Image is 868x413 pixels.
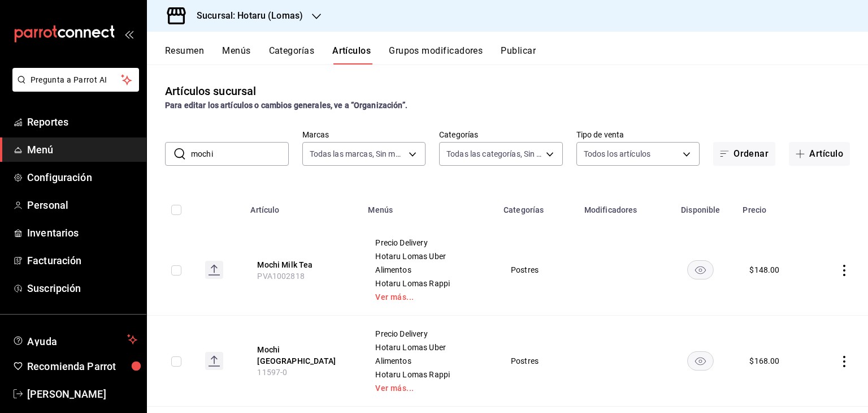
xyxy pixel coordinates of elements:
button: edit-product-location [257,259,348,270]
button: Menús [222,45,250,64]
th: Categorías [497,188,578,225]
th: Artículo [244,188,361,225]
label: Categorías [439,131,563,139]
th: Disponible [665,188,736,225]
span: PVA1002818 [257,272,305,281]
button: Categorías [269,45,315,64]
span: Pregunta a Parrot AI [31,74,121,86]
button: Publicar [501,45,536,64]
span: Recomienda Parrot [27,359,137,374]
span: Precio Delivery [375,239,483,247]
button: Pregunta a Parrot AI [12,68,139,92]
div: navigation tabs [165,45,868,64]
span: Menú [27,142,137,157]
button: Resumen [165,45,204,64]
span: Inventarios [27,225,137,240]
span: Precio Delivery [375,330,483,338]
span: Postres [511,266,563,274]
button: Artículo [789,142,850,166]
button: Ordenar [713,142,775,166]
span: 11597-0 [257,368,287,377]
th: Menús [361,188,497,225]
label: Tipo de venta [576,131,700,139]
button: open_drawer_menu [124,29,133,38]
span: Hotaru Lomas Uber [375,343,483,351]
span: Todos los artículos [584,148,651,160]
span: Configuración [27,170,137,185]
th: Modificadores [578,188,666,225]
button: availability-product [687,260,714,279]
span: Reportes [27,114,137,130]
span: Hotaru Lomas Rappi [375,279,483,287]
a: Ver más... [375,384,483,392]
th: Precio [736,188,811,225]
div: $ 168.00 [749,355,779,367]
span: Hotaru Lomas Rappi [375,371,483,378]
strong: Para editar los artículos o cambios generales, ve a “Organización”. [165,101,407,110]
a: Pregunta a Parrot AI [8,82,139,94]
span: Alimentos [375,357,483,365]
label: Marcas [302,131,426,139]
button: Grupos modificadores [389,45,483,64]
span: Todas las categorías, Sin categoría [446,148,542,160]
button: Artículos [332,45,371,64]
input: Buscar artículo [191,143,289,165]
span: Hotaru Lomas Uber [375,252,483,260]
span: Ayuda [27,333,123,346]
span: Alimentos [375,266,483,274]
div: $ 148.00 [749,264,779,276]
span: Facturación [27,253,137,268]
button: actions [839,265,850,276]
span: Postres [511,357,563,365]
button: actions [839,356,850,367]
h3: Sucursal: Hotaru (Lomas) [188,9,303,23]
button: edit-product-location [257,344,348,367]
button: availability-product [687,351,714,371]
span: Personal [27,197,137,213]
div: Artículos sucursal [165,83,256,100]
span: Suscripción [27,281,137,296]
span: Todas las marcas, Sin marca [310,148,405,160]
span: [PERSON_NAME] [27,386,137,402]
a: Ver más... [375,293,483,301]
